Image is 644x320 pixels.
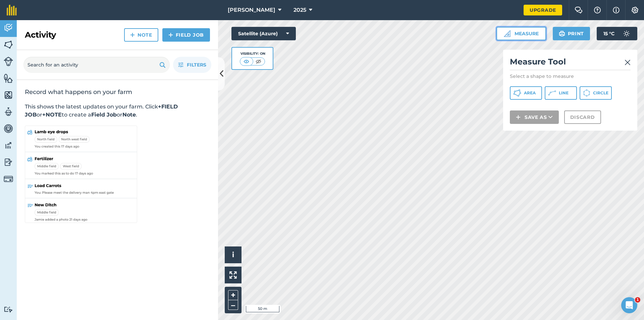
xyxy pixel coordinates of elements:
img: A cog icon [631,7,639,13]
strong: Field Job [91,111,117,118]
h2: Record what happens on your farm [25,88,210,96]
iframe: Intercom live chat [621,297,637,313]
img: A question mark icon [593,7,601,13]
a: Note [124,28,158,42]
img: svg+xml;base64,PHN2ZyB4bWxucz0iaHR0cDovL3d3dy53My5vcmcvMjAwMC9zdmciIHdpZHRoPSIxNCIgaGVpZ2h0PSIyNC... [168,31,173,39]
span: 15 ° C [603,27,614,40]
button: Discard [564,110,601,124]
button: Circle [580,86,612,100]
img: Ruler icon [504,30,511,37]
img: svg+xml;base64,PHN2ZyB4bWxucz0iaHR0cDovL3d3dy53My5vcmcvMjAwMC9zdmciIHdpZHRoPSIxOSIgaGVpZ2h0PSIyNC... [559,30,565,38]
img: svg+xml;base64,PD94bWwgdmVyc2lvbj0iMS4wIiBlbmNvZGluZz0idXRmLTgiPz4KPCEtLSBHZW5lcmF0b3I6IEFkb2JlIE... [4,124,13,134]
button: Save as [510,110,559,124]
p: Select a shape to measure [510,73,631,80]
span: [PERSON_NAME] [228,6,275,14]
img: svg+xml;base64,PD94bWwgdmVyc2lvbj0iMS4wIiBlbmNvZGluZz0idXRmLTgiPz4KPCEtLSBHZW5lcmF0b3I6IEFkb2JlIE... [4,23,13,33]
img: svg+xml;base64,PD94bWwgdmVyc2lvbj0iMS4wIiBlbmNvZGluZz0idXRmLTgiPz4KPCEtLSBHZW5lcmF0b3I6IEFkb2JlIE... [4,174,13,184]
span: Filters [187,61,206,68]
span: 1 [635,297,640,303]
strong: +NOTE [42,111,62,118]
button: – [228,300,238,310]
img: svg+xml;base64,PD94bWwgdmVyc2lvbj0iMS4wIiBlbmNvZGluZz0idXRmLTgiPz4KPCEtLSBHZW5lcmF0b3I6IEFkb2JlIE... [4,140,13,150]
input: Search for an activity [23,57,170,73]
button: Filters [173,57,211,73]
img: svg+xml;base64,PHN2ZyB4bWxucz0iaHR0cDovL3d3dy53My5vcmcvMjAwMC9zdmciIHdpZHRoPSI1NiIgaGVpZ2h0PSI2MC... [4,90,13,100]
span: i [232,250,234,259]
p: This shows the latest updates on your farm. Click or to create a or . [25,103,210,119]
h2: Measure Tool [510,56,631,70]
img: Four arrows, one pointing top left, one top right, one bottom right and the last bottom left [229,271,237,279]
img: fieldmargin Logo [7,5,17,15]
button: + [228,290,238,300]
img: svg+xml;base64,PD94bWwgdmVyc2lvbj0iMS4wIiBlbmNvZGluZz0idXRmLTgiPz4KPCEtLSBHZW5lcmF0b3I6IEFkb2JlIE... [4,306,13,313]
img: Two speech bubbles overlapping with the left bubble in the forefront [575,7,583,13]
img: svg+xml;base64,PHN2ZyB4bWxucz0iaHR0cDovL3d3dy53My5vcmcvMjAwMC9zdmciIHdpZHRoPSIxNCIgaGVpZ2h0PSIyNC... [130,31,135,39]
span: Line [559,90,569,96]
h2: Activity [25,30,56,40]
button: Line [545,86,577,100]
button: Measure [496,27,546,40]
span: 2025 [293,6,306,14]
img: svg+xml;base64,PD94bWwgdmVyc2lvbj0iMS4wIiBlbmNvZGluZz0idXRmLTgiPz4KPCEtLSBHZW5lcmF0b3I6IEFkb2JlIE... [4,157,13,167]
img: svg+xml;base64,PD94bWwgdmVyc2lvbj0iMS4wIiBlbmNvZGluZz0idXRmLTgiPz4KPCEtLSBHZW5lcmF0b3I6IEFkb2JlIE... [4,107,13,117]
img: svg+xml;base64,PHN2ZyB4bWxucz0iaHR0cDovL3d3dy53My5vcmcvMjAwMC9zdmciIHdpZHRoPSI1MCIgaGVpZ2h0PSI0MC... [254,58,263,65]
button: Print [553,27,590,40]
img: svg+xml;base64,PD94bWwgdmVyc2lvbj0iMS4wIiBlbmNvZGluZz0idXRmLTgiPz4KPCEtLSBHZW5lcmF0b3I6IEFkb2JlIE... [4,57,13,66]
button: 15 °C [597,27,637,40]
span: Circle [593,90,608,96]
img: svg+xml;base64,PHN2ZyB4bWxucz0iaHR0cDovL3d3dy53My5vcmcvMjAwMC9zdmciIHdpZHRoPSIxOSIgaGVpZ2h0PSIyNC... [159,61,166,69]
img: svg+xml;base64,PHN2ZyB4bWxucz0iaHR0cDovL3d3dy53My5vcmcvMjAwMC9zdmciIHdpZHRoPSI1MCIgaGVpZ2h0PSI0MC... [242,58,251,65]
img: svg+xml;base64,PHN2ZyB4bWxucz0iaHR0cDovL3d3dy53My5vcmcvMjAwMC9zdmciIHdpZHRoPSI1NiIgaGVpZ2h0PSI2MC... [4,40,13,50]
button: Area [510,86,542,100]
button: i [225,246,241,263]
button: Satellite (Azure) [231,27,296,40]
strong: Note [122,111,136,118]
img: svg+xml;base64,PHN2ZyB4bWxucz0iaHR0cDovL3d3dy53My5vcmcvMjAwMC9zdmciIHdpZHRoPSI1NiIgaGVpZ2h0PSI2MC... [4,73,13,83]
img: svg+xml;base64,PD94bWwgdmVyc2lvbj0iMS4wIiBlbmNvZGluZz0idXRmLTgiPz4KPCEtLSBHZW5lcmF0b3I6IEFkb2JlIE... [620,27,633,40]
a: Field Job [162,28,210,42]
div: Visibility: On [240,51,265,56]
span: Area [524,90,536,96]
a: Upgrade [524,5,562,15]
img: svg+xml;base64,PHN2ZyB4bWxucz0iaHR0cDovL3d3dy53My5vcmcvMjAwMC9zdmciIHdpZHRoPSIxNyIgaGVpZ2h0PSIxNy... [613,6,620,14]
img: svg+xml;base64,PHN2ZyB4bWxucz0iaHR0cDovL3d3dy53My5vcmcvMjAwMC9zdmciIHdpZHRoPSIxNCIgaGVpZ2h0PSIyNC... [516,113,521,121]
img: svg+xml;base64,PHN2ZyB4bWxucz0iaHR0cDovL3d3dy53My5vcmcvMjAwMC9zdmciIHdpZHRoPSIyMiIgaGVpZ2h0PSIzMC... [625,58,631,66]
